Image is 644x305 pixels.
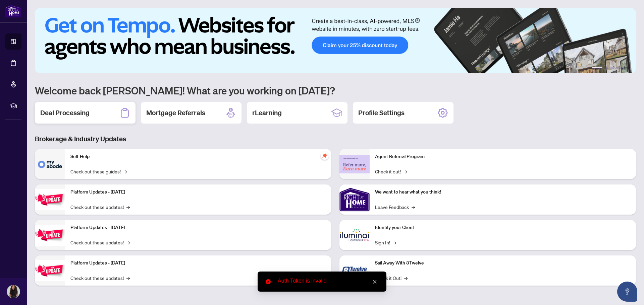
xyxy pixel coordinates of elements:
h3: Brokerage & Industry Updates [35,134,636,144]
img: Platform Updates - July 21, 2025 [35,189,65,210]
a: Check it out!→ [375,168,407,175]
a: Check it Out!→ [375,274,408,282]
img: Self-Help [35,149,65,179]
span: → [123,168,127,175]
p: Identify your Client [375,224,631,231]
span: → [393,239,396,246]
a: Sign In!→ [375,239,396,246]
a: Check out these updates!→ [70,203,130,211]
img: logo [5,5,21,17]
p: Self-Help [70,153,326,160]
img: Slide 0 [35,8,636,73]
img: Platform Updates - July 8, 2025 [35,225,65,246]
h2: Mortgage Referrals [146,108,205,118]
img: We want to hear what you think! [339,184,370,215]
p: Sail Away With 8Twelve [375,259,631,267]
h2: rLearning [252,108,282,118]
h1: Welcome back [PERSON_NAME]! What are you working on [DATE]? [35,84,636,97]
p: We want to hear what you think! [375,188,631,196]
img: Agent Referral Program [339,155,370,173]
a: Check out these guides!→ [70,168,127,175]
p: Platform Updates - [DATE] [70,188,326,196]
span: close-circle [266,279,271,284]
img: Sail Away With 8Twelve [339,255,370,286]
p: Agent Referral Program [375,153,631,160]
span: → [126,239,130,246]
p: Platform Updates - [DATE] [70,259,326,267]
img: Platform Updates - June 23, 2025 [35,260,65,281]
span: → [404,274,408,282]
button: 3 [610,67,613,69]
img: Identify your Client [339,220,370,250]
button: 1 [592,67,602,69]
button: 2 [605,67,608,69]
span: close [372,280,377,284]
span: → [126,274,130,282]
span: pushpin [321,152,329,160]
span: → [412,203,415,211]
span: → [404,168,407,175]
p: Platform Updates - [DATE] [70,224,326,231]
div: Auth Token is invalid [278,277,378,285]
button: 4 [616,67,619,69]
h2: Deal Processing [40,108,90,118]
a: Check out these updates!→ [70,239,130,246]
a: Leave Feedback→ [375,203,415,211]
button: 6 [627,67,629,69]
h2: Profile Settings [358,108,405,118]
button: 5 [621,67,624,69]
a: Close [371,278,378,286]
img: Profile Icon [7,285,20,298]
button: Open asap [617,282,637,302]
a: Check out these updates!→ [70,274,130,282]
span: → [126,203,130,211]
